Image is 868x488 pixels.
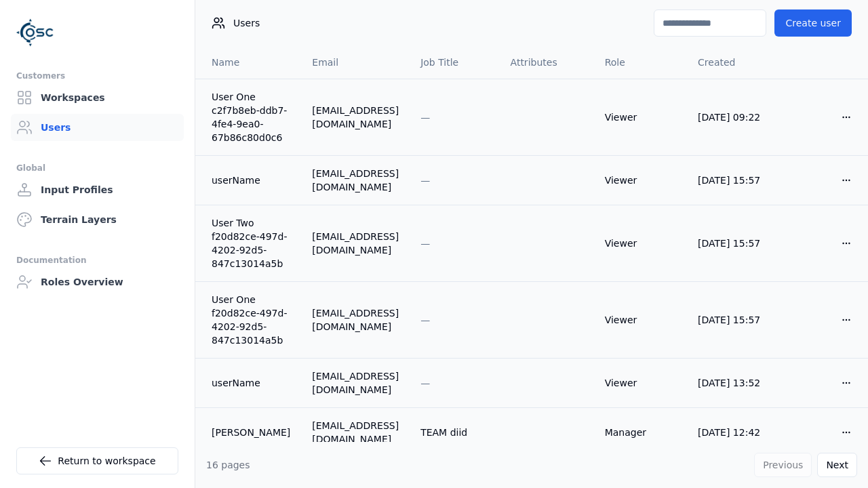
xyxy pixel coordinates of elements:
[605,110,676,124] div: Viewer
[16,447,178,474] a: Return to workspace
[212,216,290,270] a: User Two f20d82ce-497d-4202-92d5-847c13014a5b
[698,426,768,439] div: [DATE] 12:42
[11,268,184,296] a: Roles Overview
[212,426,290,439] a: [PERSON_NAME]
[312,369,399,396] div: [EMAIL_ADDRESS][DOMAIN_NAME]
[11,206,184,233] a: Terrain Layers
[817,453,857,477] button: Next
[774,9,852,37] button: Create user
[605,174,676,187] div: Viewer
[212,174,290,187] a: userName
[698,376,768,390] div: [DATE] 13:52
[16,14,54,52] img: Logo
[594,46,687,79] th: Role
[698,110,768,124] div: [DATE] 09:22
[16,252,178,268] div: Documentation
[410,46,499,79] th: Job Title
[212,376,290,390] a: userName
[233,16,260,30] span: Users
[420,112,430,123] span: —
[11,84,184,111] a: Workspaces
[312,230,399,257] div: [EMAIL_ADDRESS][DOMAIN_NAME]
[212,90,290,144] a: User One c2f7b8eb-ddb7-4fe4-9ea0-67b86c80d0c6
[500,46,594,79] th: Attributes
[420,378,430,388] span: —
[312,419,399,446] div: [EMAIL_ADDRESS][DOMAIN_NAME]
[312,306,399,333] div: [EMAIL_ADDRESS][DOMAIN_NAME]
[605,426,676,439] div: Manager
[11,114,184,141] a: Users
[698,174,768,187] div: [DATE] 15:57
[195,46,301,79] th: Name
[206,460,250,470] span: 16 pages
[301,46,410,79] th: Email
[312,167,399,194] div: [EMAIL_ADDRESS][DOMAIN_NAME]
[698,237,768,250] div: [DATE] 15:57
[420,238,430,249] span: —
[212,293,290,347] a: User One f20d82ce-497d-4202-92d5-847c13014a5b
[420,314,430,325] span: —
[16,160,178,176] div: Global
[420,175,430,186] span: —
[312,104,399,131] div: [EMAIL_ADDRESS][DOMAIN_NAME]
[687,46,779,79] th: Created
[16,68,178,84] div: Customers
[11,176,184,203] a: Input Profiles
[698,313,768,327] div: [DATE] 15:57
[605,313,676,327] div: Viewer
[605,237,676,250] div: Viewer
[420,426,488,439] div: TEAM diid
[605,376,676,390] div: Viewer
